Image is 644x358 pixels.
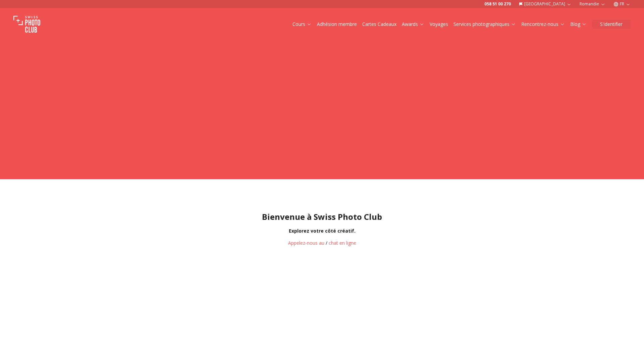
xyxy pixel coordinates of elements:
[570,21,587,28] a: Blog
[5,211,639,222] h1: Bienvenue à Swiss Photo Club
[453,21,516,28] a: Services photographiques
[427,19,451,29] button: Voyages
[451,19,519,29] button: Services photographiques
[314,19,360,29] button: Adhésion membre
[402,21,424,28] a: Awards
[430,21,448,28] a: Voyages
[290,19,314,29] button: Cours
[329,240,356,246] button: chat en ligne
[13,11,40,38] img: Swiss photo club
[5,228,639,234] div: Explorez votre côté créatif.
[317,21,357,28] a: Adhésion membre
[292,21,312,28] a: Cours
[521,21,565,28] a: Rencontrez-nous
[288,240,324,246] a: Appelez-nous au
[484,1,511,7] a: 058 51 00 270
[360,19,399,29] button: Cartes Cadeaux
[288,240,356,246] div: /
[362,21,396,28] a: Cartes Cadeaux
[592,19,631,29] button: S'identifier
[399,19,427,29] button: Awards
[568,19,589,29] button: Blog
[519,19,568,29] button: Rencontrez-nous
